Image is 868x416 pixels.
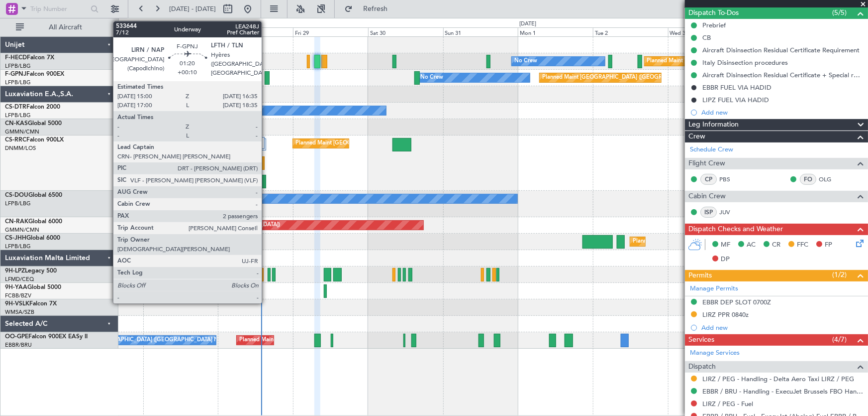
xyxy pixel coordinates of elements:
a: Manage Services [690,348,740,358]
div: Planned Maint [GEOGRAPHIC_DATA] ([GEOGRAPHIC_DATA]) [295,136,452,151]
span: Cabin Crew [688,191,726,202]
a: 9H-YAAGlobal 5000 [5,284,61,290]
div: FO [800,174,816,185]
div: Wed 3 [668,27,743,36]
a: CS-DOUGlobal 6500 [5,192,62,198]
div: No Crew [127,267,150,282]
a: LFPB/LBG [5,200,31,207]
div: Sat 30 [368,27,443,36]
span: 9H-VSLK [5,301,29,307]
button: All Aircraft [11,19,108,35]
span: CS-JHH [5,235,26,241]
div: Wed 27 [143,27,218,36]
a: 9H-LPZLegacy 500 [5,268,57,274]
span: 9H-YAA [5,284,27,290]
span: CS-DTR [5,104,26,110]
div: [DATE] [120,20,137,28]
div: CP [700,174,717,185]
a: F-HECDFalcon 7X [5,55,54,61]
a: LIRZ / PEG - Handling - Delta Aero Taxi LIRZ / PEG [702,375,854,383]
a: PBS [719,175,742,184]
a: LFPB/LBG [5,112,31,119]
span: AC [747,240,756,250]
div: Add new [701,323,863,332]
span: Dispatch [688,361,716,373]
div: Tue 2 [593,27,668,36]
div: EBBR DEP SLOT 0700Z [702,298,771,306]
a: GMMN/CMN [5,128,39,136]
span: Crew [688,131,705,142]
a: OO-GPEFalcon 900EX EASy II [5,334,88,340]
div: No Crew [420,70,443,85]
a: EBBR/BRU [5,341,32,349]
div: No Crew [GEOGRAPHIC_DATA] ([GEOGRAPHIC_DATA] National) [71,333,237,348]
div: Aircraft Disinsection Residual Certificate Requirement [702,46,860,54]
span: Leg Information [688,119,739,131]
div: CB [702,33,711,42]
a: Manage Permits [690,284,738,294]
a: LFPB/LBG [5,62,31,70]
div: Planned Maint [GEOGRAPHIC_DATA] ([GEOGRAPHIC_DATA]) [633,234,789,249]
span: Dispatch Checks and Weather [688,224,783,235]
div: Aircraft Disinsection Residual Certificate + Special request [702,71,863,79]
span: All Aircraft [26,24,105,31]
div: Mon 1 [518,27,593,36]
a: F-GPNJFalcon 900EX [5,71,64,77]
a: JUV [719,208,742,217]
a: OLG [819,175,841,184]
span: 9H-LPZ [5,268,25,274]
span: DP [721,255,730,265]
span: CS-DOU [5,192,28,198]
div: Planned Maint [GEOGRAPHIC_DATA] ([GEOGRAPHIC_DATA]) [124,218,281,233]
a: CS-JHHGlobal 6000 [5,235,60,241]
a: DNMM/LOS [5,144,36,152]
input: Trip Number [30,1,88,16]
span: (4/7) [832,334,847,345]
a: CS-RRCFalcon 900LX [5,137,64,143]
span: FP [825,240,832,250]
span: (5/5) [832,7,847,18]
div: ISP [700,207,717,218]
span: MF [721,240,730,250]
div: Italy Disinsection procedures [702,58,788,67]
a: FCBB/BZV [5,292,31,299]
a: CS-DTRFalcon 2000 [5,104,60,110]
span: CN-RAK [5,219,28,225]
div: [DATE] [519,20,536,28]
a: LIRZ / PEG - Fuel [702,400,753,408]
span: CS-RRC [5,137,26,143]
a: EBBR / BRU - Handling - ExecuJet Brussels FBO Handling Abelag [702,387,863,396]
div: Planned Maint [GEOGRAPHIC_DATA] ([GEOGRAPHIC_DATA] National) [239,333,419,348]
span: (1/2) [832,270,847,280]
div: Fri 29 [293,27,368,36]
div: EBBR FUEL VIA HADID [702,83,772,92]
a: LFPB/LBG [5,79,31,86]
span: [DATE] - [DATE] [169,4,216,13]
div: Planned Maint [GEOGRAPHIC_DATA] ([GEOGRAPHIC_DATA]) [542,70,699,85]
div: Add new [701,108,863,117]
a: LFMD/CEQ [5,276,34,283]
span: FFC [797,240,808,250]
div: LIRZ PPR 0840z [702,310,749,319]
div: No Crew [514,54,537,69]
span: CN-KAS [5,121,28,127]
button: Refresh [340,1,399,17]
div: Thu 28 [218,27,293,36]
span: Services [688,334,714,346]
span: F-HECD [5,55,27,61]
span: Permits [688,270,712,281]
div: Sun 31 [443,27,518,36]
span: Flight Crew [688,158,725,169]
span: F-GPNJ [5,71,26,77]
a: WMSA/SZB [5,308,34,316]
a: 9H-VSLKFalcon 7X [5,301,57,307]
span: OO-GPE [5,334,28,340]
span: Dispatch To-Dos [688,7,739,19]
span: CR [772,240,780,250]
div: Prebrief [702,21,726,29]
a: CN-RAKGlobal 6000 [5,219,62,225]
a: GMMN/CMN [5,226,39,234]
span: Refresh [355,5,396,12]
div: LIPZ FUEL VIA HADID [702,96,769,104]
a: CN-KASGlobal 5000 [5,121,62,127]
